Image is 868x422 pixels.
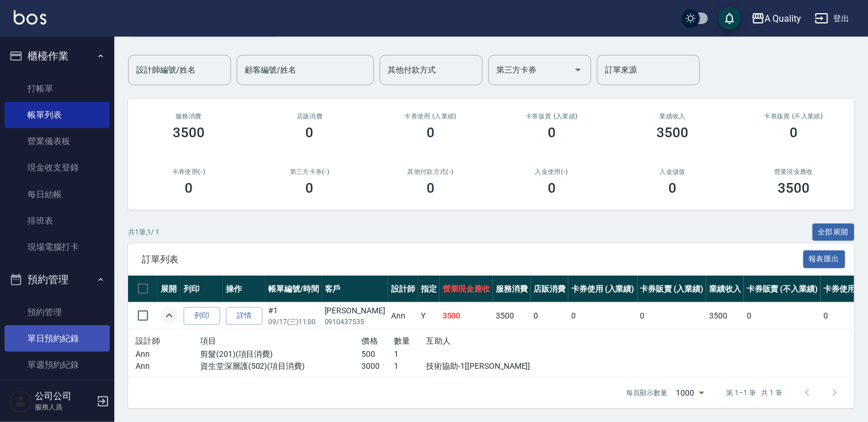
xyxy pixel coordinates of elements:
img: Logo [14,10,46,25]
td: 3500 [706,302,744,329]
button: A Quality [747,7,806,30]
th: 卡券販賣 (入業績) [638,276,707,302]
td: 3500 [493,302,531,329]
h3: 0 [548,125,556,141]
a: 現場電腦打卡 [5,234,110,260]
th: 設計師 [388,276,418,302]
a: 單日預約紀錄 [5,325,110,352]
span: 訂單列表 [142,254,803,265]
h3: 3500 [657,125,689,141]
h3: 0 [306,180,314,196]
th: 客戶 [322,276,388,302]
th: 卡券使用 (入業績) [568,276,638,302]
h2: 卡券販賣 (入業績) [505,113,599,120]
h3: 0 [548,180,556,196]
h2: 卡券販賣 (不入業績) [747,113,841,120]
a: 報表匯出 [803,253,846,264]
a: 每日結帳 [5,181,110,208]
p: 資生堂深層護(502)(項目消費) [200,360,362,372]
p: 3000 [362,360,395,372]
h2: 店販消費 [263,113,357,120]
td: 3500 [440,302,493,329]
th: 列印 [181,276,223,302]
p: 0910437535 [325,317,385,327]
h2: 卡券使用(-) [142,168,236,176]
h3: 3500 [173,125,205,141]
a: 排班表 [5,208,110,234]
h2: 營業現金應收 [747,168,841,176]
td: 0 [531,302,568,329]
h3: 0 [668,180,676,196]
h3: 0 [306,125,314,141]
a: 預約管理 [5,299,110,325]
h2: 第三方卡券(-) [263,168,357,176]
a: 單週預約紀錄 [5,352,110,378]
th: 操作 [223,276,265,302]
button: 櫃檯作業 [5,41,110,71]
td: 0 [568,302,638,329]
th: 卡券販賣 (不入業績) [744,276,821,302]
td: 0 [821,302,867,329]
th: 服務消費 [493,276,531,302]
h2: 其他付款方式(-) [384,168,477,176]
p: 技術協助-1[[PERSON_NAME]] [427,360,524,372]
td: #1 [265,302,322,329]
p: 第 1–1 筆 共 1 筆 [727,388,782,398]
h3: 0 [427,125,435,141]
h2: 入金儲值 [626,168,720,176]
h3: 3500 [778,180,810,196]
p: 剪髮(201)(項目消費) [200,348,362,360]
td: 0 [744,302,821,329]
p: Ann [136,348,200,360]
a: 詳情 [226,307,262,325]
button: save [718,7,741,30]
img: Person [9,390,32,413]
span: 項目 [200,336,217,345]
div: 1000 [672,377,708,408]
th: 展開 [158,276,181,302]
button: 全部展開 [813,224,855,241]
td: Ann [388,302,418,329]
a: 帳單列表 [5,102,110,128]
td: Y [418,302,440,329]
h3: 服務消費 [142,113,236,120]
button: 報表匯出 [803,250,846,268]
span: 設計師 [136,336,160,345]
td: 0 [638,302,707,329]
button: Open [569,61,587,79]
span: 價格 [362,336,379,345]
a: 現金收支登錄 [5,154,110,181]
h3: 0 [427,180,435,196]
p: Ann [136,360,200,372]
div: [PERSON_NAME] [325,305,385,317]
p: 1 [394,348,427,360]
h2: 入金使用(-) [505,168,599,176]
th: 指定 [418,276,440,302]
a: 營業儀表板 [5,128,110,154]
th: 帳單編號/時間 [265,276,322,302]
span: 互助人 [427,336,451,345]
h5: 公司公司 [35,391,93,402]
h2: 業績收入 [626,113,720,120]
h3: 0 [790,125,798,141]
p: 共 1 筆, 1 / 1 [128,227,160,237]
th: 卡券使用(-) [821,276,867,302]
th: 業績收入 [706,276,744,302]
p: 每頁顯示數量 [626,388,667,398]
p: 500 [362,348,395,360]
h3: 0 [185,180,193,196]
th: 營業現金應收 [440,276,493,302]
p: 1 [394,360,427,372]
p: 服務人員 [35,402,93,412]
a: 打帳單 [5,75,110,102]
th: 店販消費 [531,276,568,302]
button: 登出 [810,8,854,29]
span: 數量 [394,336,411,345]
button: 預約管理 [5,265,110,294]
p: 09/17 (三) 11:00 [268,317,319,327]
button: expand row [161,307,178,324]
h2: 卡券使用 (入業績) [384,113,477,120]
div: A Quality [765,11,802,26]
button: 列印 [184,307,220,325]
